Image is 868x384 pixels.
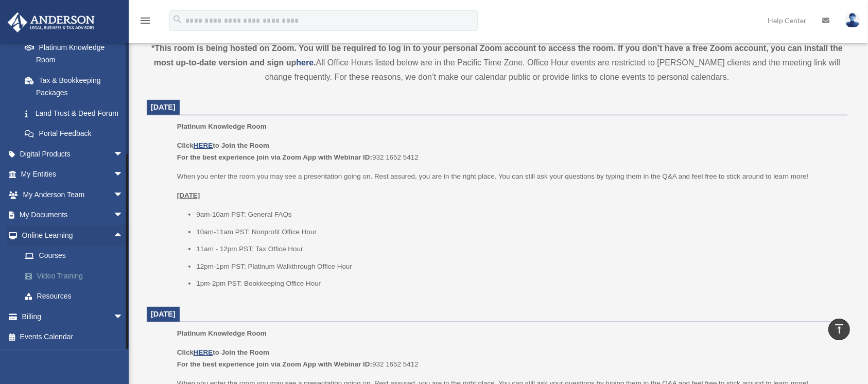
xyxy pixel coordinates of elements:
a: Tax & Bookkeeping Packages [14,70,139,103]
li: 9am-10am PST: General FAQs [196,208,840,221]
p: When you enter the room you may see a presentation going on. Rest assured, you are in the right p... [177,170,840,183]
a: Video Training [14,266,139,286]
p: 932 1652 5412 [177,139,840,164]
p: 932 1652 5412 [177,346,840,371]
img: Anderson Advisors Platinum Portal [5,12,98,32]
u: [DATE] [177,191,200,199]
a: Online Learningarrow_drop_up [7,225,139,246]
strong: *This room is being hosted on Zoom. You will be required to log in to your personal Zoom account ... [151,44,843,67]
li: 12pm-1pm PST: Platinum Walkthrough Office Hour [196,260,840,273]
a: here [296,58,314,67]
a: My Entitiesarrow_drop_down [7,164,139,185]
a: My Documentsarrow_drop_down [7,205,139,225]
span: arrow_drop_down [113,164,134,185]
div: All Office Hours listed below are in the Pacific Time Zone. Office Hour events are restricted to ... [147,41,847,84]
b: For the best experience join via Zoom App with Webinar ID: [177,360,372,368]
span: [DATE] [151,310,176,318]
span: [DATE] [151,103,176,111]
i: menu [139,14,151,27]
span: arrow_drop_down [113,184,134,205]
span: Platinum Knowledge Room [177,123,267,130]
a: Courses [14,246,139,266]
a: menu [139,18,151,27]
a: My Anderson Teamarrow_drop_down [7,184,139,205]
img: User Pic [845,13,860,28]
span: arrow_drop_down [113,306,134,327]
a: Platinum Knowledge Room [14,37,134,70]
a: HERE [194,348,213,356]
b: For the best experience join via Zoom App with Webinar ID: [177,153,372,161]
i: vertical_align_top [833,323,845,335]
a: Portal Feedback [14,124,139,144]
span: Platinum Knowledge Room [177,329,267,337]
span: arrow_drop_up [113,225,134,246]
a: vertical_align_top [828,319,850,340]
strong: . [314,58,316,67]
li: 11am - 12pm PST: Tax Office Hour [196,243,840,255]
a: Land Trust & Deed Forum [14,103,139,124]
i: search [172,14,183,25]
a: Events Calendar [7,327,139,347]
a: Billingarrow_drop_down [7,306,139,327]
li: 1pm-2pm PST: Bookkeeping Office Hour [196,277,840,290]
a: Resources [14,286,139,307]
span: arrow_drop_down [113,144,134,165]
a: HERE [194,142,213,149]
a: Digital Productsarrow_drop_down [7,144,139,164]
b: Click to Join the Room [177,142,269,149]
b: Click to Join the Room [177,348,269,356]
span: arrow_drop_down [113,205,134,226]
li: 10am-11am PST: Nonprofit Office Hour [196,226,840,238]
